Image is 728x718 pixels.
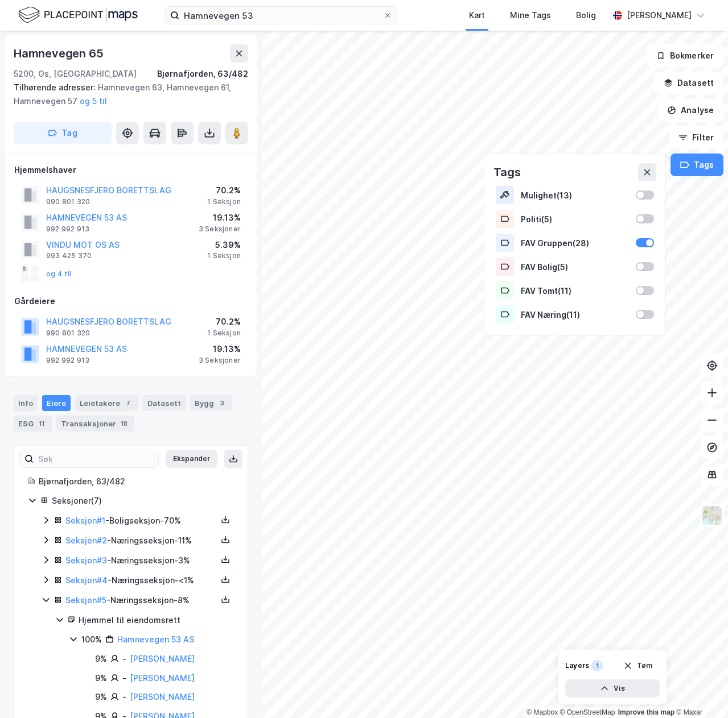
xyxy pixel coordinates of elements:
[207,238,241,252] div: 5.39%
[14,395,38,411] div: Info
[75,395,138,411] div: Leietakere
[493,163,521,181] div: Tags
[56,416,134,431] div: Transaksjoner
[117,634,194,644] a: Hamnevegen 53 AS
[46,197,90,206] div: 990 801 320
[65,534,217,547] div: - Næringsseksjon - 11%
[179,7,383,24] input: Søk på adresse, matrikkel, gårdeiere, leietakere eller personer
[18,5,138,25] img: logo.f888ab2527a4732fd821a326f86c7f29.svg
[65,574,217,587] div: - Næringsseksjon - <1%
[616,657,660,675] button: Tøm
[95,671,107,685] div: 9%
[591,660,603,671] div: 1
[143,395,186,411] div: Datasett
[207,315,241,329] div: 70.2%
[65,555,107,565] a: Seksjon#3
[42,395,71,411] div: Eiere
[701,505,723,526] img: Z
[216,397,228,409] div: 3
[657,99,723,122] button: Analyse
[199,356,241,365] div: 3 Seksjoner
[14,67,137,81] div: 5200, Os, [GEOGRAPHIC_DATA]
[207,197,241,206] div: 1 Seksjon
[157,67,248,81] div: Bjørnafjorden, 63/482
[207,184,241,197] div: 70.2%
[671,663,728,718] div: Kontrollprogram for chat
[79,613,234,627] div: Hjemmel til eiendomsrett
[565,679,660,698] button: Vis
[65,594,217,607] div: - Næringsseksjon - 8%
[190,395,232,411] div: Bygg
[65,536,107,545] a: Seksjon#2
[14,416,52,431] div: ESG
[52,494,234,508] div: Seksjoner ( 7 )
[65,554,217,567] div: - Næringsseksjon - 3%
[14,44,105,63] div: Hamnevegen 65
[671,663,728,718] iframe: Chat Widget
[654,72,723,94] button: Datasett
[527,708,558,716] a: Mapbox
[647,44,723,67] button: Bokmerker
[130,673,195,683] a: [PERSON_NAME]
[46,251,92,260] div: 993 425 370
[46,356,89,365] div: 992 992 913
[14,82,98,92] span: Tilhørende adresser:
[14,81,239,108] div: Hamnevegen 63, Hamnevegen 61, Hamnevegen 57
[199,342,241,356] div: 19.13%
[130,654,195,663] a: [PERSON_NAME]
[166,450,217,468] button: Ekspander
[36,418,47,429] div: 11
[39,475,234,488] div: Bjørnafjorden, 63/482
[510,9,551,22] div: Mine Tags
[669,126,723,149] button: Filter
[671,153,723,176] button: Tags
[34,450,158,467] input: Søk
[560,708,615,716] a: OpenStreetMap
[122,690,126,704] div: -
[521,238,629,248] div: FAV Gruppen ( 28 )
[65,516,105,525] a: Seksjon#1
[521,190,629,200] div: Mulighet ( 13 )
[627,9,692,22] div: [PERSON_NAME]
[521,286,629,296] div: FAV Tomt ( 11 )
[122,397,134,409] div: 7
[118,418,130,429] div: 18
[130,692,195,702] a: [PERSON_NAME]
[618,708,674,716] a: Improve this map
[199,225,241,234] div: 3 Seksjoner
[81,633,102,646] div: 100%
[122,652,126,666] div: -
[122,671,126,685] div: -
[65,575,108,585] a: Seksjon#4
[521,262,629,272] div: FAV Bolig ( 5 )
[565,661,589,670] div: Layers
[469,9,485,22] div: Kart
[207,251,241,260] div: 1 Seksjon
[46,225,89,234] div: 992 992 913
[65,595,106,605] a: Seksjon#5
[207,329,241,338] div: 1 Seksjon
[521,310,629,319] div: FAV Næring ( 11 )
[95,690,107,704] div: 9%
[14,122,112,144] button: Tag
[95,652,107,666] div: 9%
[14,294,248,308] div: Gårdeiere
[46,329,90,338] div: 990 801 320
[14,163,248,177] div: Hjemmelshaver
[199,211,241,225] div: 19.13%
[65,514,217,528] div: - Boligseksjon - 70%
[521,214,629,224] div: Politi ( 5 )
[576,9,596,22] div: Bolig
